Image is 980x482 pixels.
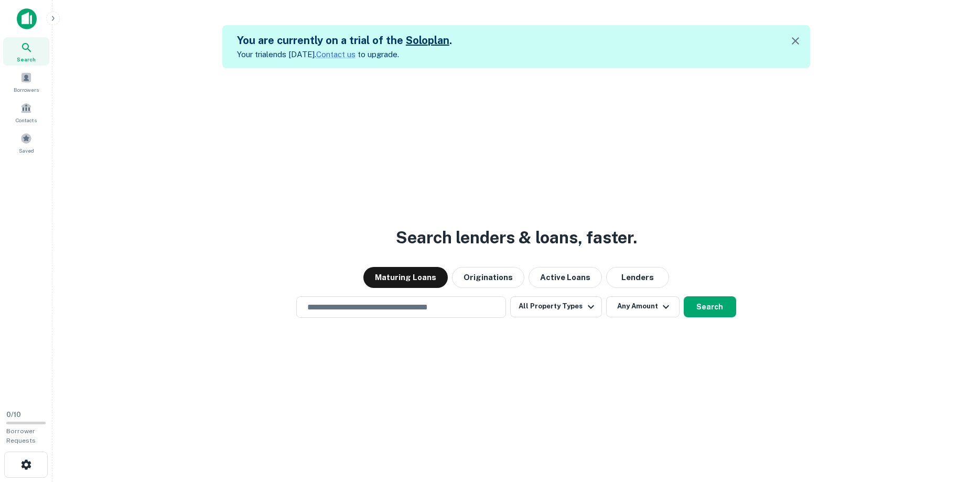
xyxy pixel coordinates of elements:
span: 0 / 10 [6,411,21,419]
span: Borrower Requests [6,427,36,444]
img: capitalize-icon.png [17,8,37,29]
button: Active Loans [529,267,602,288]
button: All Property Types [510,296,601,317]
a: Contacts [3,98,49,126]
button: Search [684,296,736,317]
h3: Search lenders & loans, faster. [396,225,637,250]
iframe: Chat Widget [928,398,980,448]
button: Maturing Loans [363,267,448,288]
span: Saved [19,146,34,155]
button: Any Amount [606,296,680,317]
span: Contacts [16,116,37,124]
p: Your trial ends [DATE]. to upgrade. [237,48,452,61]
a: Soloplan [406,34,449,47]
button: Lenders [606,267,669,288]
span: Borrowers [14,85,39,94]
a: Borrowers [3,68,49,96]
a: Search [3,37,49,66]
a: Saved [3,128,49,157]
span: Search [17,55,36,63]
h5: You are currently on a trial of the . [237,33,452,48]
a: Contact us [316,50,356,59]
button: Originations [452,267,524,288]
